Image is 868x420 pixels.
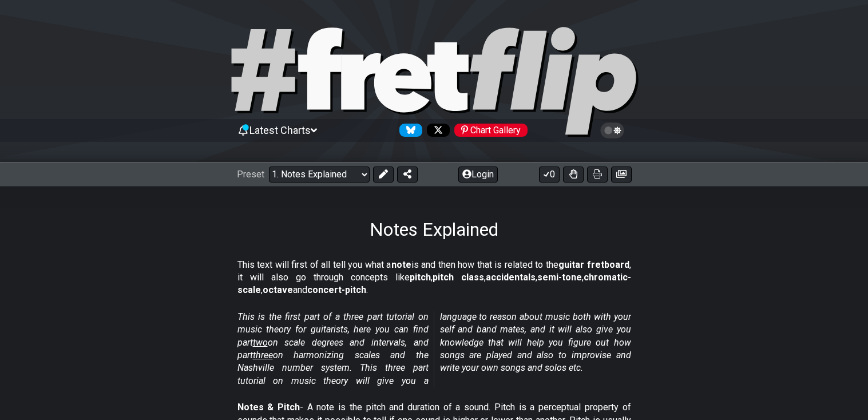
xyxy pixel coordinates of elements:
[237,311,631,386] em: This is the first part of a three part tutorial on music theory for guitarists, here you can find...
[410,272,431,283] strong: pitch
[606,125,619,136] span: Toggle light / dark theme
[458,167,498,183] button: Login
[237,259,631,297] p: This text will first of all tell you what a is and then how that is related to the , it will also...
[237,402,300,413] strong: Notes & Pitch
[539,167,560,183] button: 0
[395,124,422,137] a: Follow #fretflip at Bluesky
[558,259,629,270] strong: guitar fretboard
[454,124,528,137] div: Chart Gallery
[587,167,608,183] button: Print
[249,124,311,136] span: Latest Charts
[253,337,268,348] span: two
[391,259,411,270] strong: note
[307,284,366,295] strong: concert-pitch
[237,169,264,180] span: Preset
[433,272,484,283] strong: pitch class
[370,219,498,240] h1: Notes Explained
[269,167,370,183] select: Preset
[422,124,450,137] a: Follow #fretflip at X
[611,167,632,183] button: Create image
[537,272,582,283] strong: semi-tone
[253,350,273,360] span: three
[563,167,584,183] button: Toggle Dexterity for all fretkits
[486,272,536,283] strong: accidentals
[263,284,293,295] strong: octave
[373,167,394,183] button: Edit Preset
[450,124,528,137] a: #fretflip at Pinterest
[397,167,418,183] button: Share Preset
